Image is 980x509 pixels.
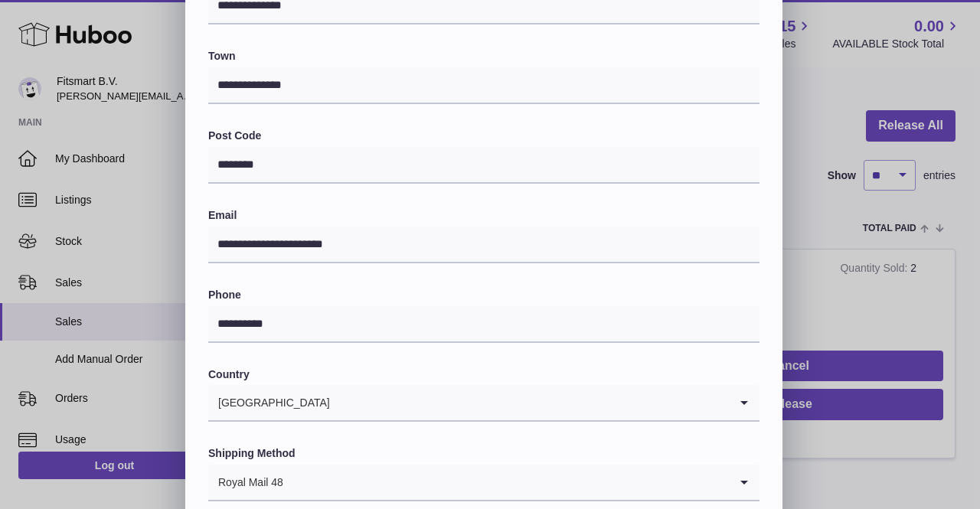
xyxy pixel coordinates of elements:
input: Search for option [331,385,729,420]
span: [GEOGRAPHIC_DATA] [208,385,331,420]
div: Search for option [208,385,759,422]
label: Town [208,49,759,64]
span: Royal Mail 48 [208,465,284,500]
label: Email [208,208,759,223]
div: Search for option [208,465,759,501]
label: Post Code [208,129,759,143]
label: Phone [208,288,759,302]
label: Country [208,367,759,382]
label: Shipping Method [208,446,759,461]
input: Search for option [284,465,729,500]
